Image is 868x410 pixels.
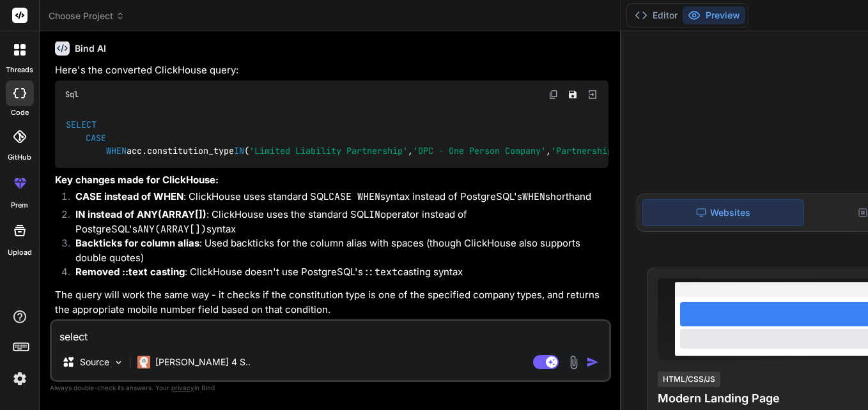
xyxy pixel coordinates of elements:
label: Upload [8,247,32,258]
div: Websites [642,199,804,226]
p: Here's the converted ClickHouse query: [55,63,608,78]
img: Claude 4 Sonnet [137,356,150,368]
strong: Removed ::text casting [75,266,185,278]
p: Always double-check its answers. Your in Bind [50,382,611,394]
img: Pick Models [113,357,124,368]
code: WHEN [522,190,545,203]
li: : Used backticks for the column alias with spaces (though ClickHouse also supports double quotes) [65,236,608,265]
p: Source [80,356,109,368]
button: Editor [630,6,683,24]
span: SELECT [66,119,97,131]
li: : ClickHouse doesn't use PostgreSQL's casting syntax [65,265,608,283]
img: attachment [566,355,581,370]
li: : ClickHouse uses standard SQL syntax instead of PostgreSQL's shorthand [65,190,608,208]
p: [PERSON_NAME] 4 S.. [155,356,251,368]
code: ::text [363,266,398,278]
code: IN [369,208,380,221]
span: 'Limited Liability Partnership' [249,145,408,156]
label: prem [11,200,28,211]
strong: Key changes made for ClickHouse: [55,174,219,186]
span: 'Partnership' [551,145,617,156]
img: icon [586,356,599,368]
span: CASE [86,132,106,144]
img: settings [9,368,31,390]
label: threads [6,65,33,75]
label: code [11,107,29,118]
strong: Backticks for column alias [75,237,199,249]
button: Preview [683,6,745,24]
span: IN [234,145,244,156]
span: Sql [65,89,79,100]
span: privacy [171,384,194,391]
span: Choose Project [49,10,125,22]
strong: IN instead of ANY(ARRAY[]) [75,208,206,220]
h6: Bind AI [75,42,106,55]
code: ANY(ARRAY[]) [137,223,206,236]
button: Save file [564,86,582,103]
label: GitHub [8,152,31,163]
span: 'OPC - One Person Company' [413,145,546,156]
img: copy [548,89,559,100]
strong: CASE instead of WHEN [75,190,183,202]
img: Open in Browser [587,89,598,100]
p: The query will work the same way - it checks if the constitution type is one of the specified com... [55,288,608,317]
code: CASE WHEN [329,190,380,203]
div: HTML/CSS/JS [658,372,720,387]
li: : ClickHouse uses the standard SQL operator instead of PostgreSQL's syntax [65,208,608,236]
span: WHEN [106,145,127,156]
